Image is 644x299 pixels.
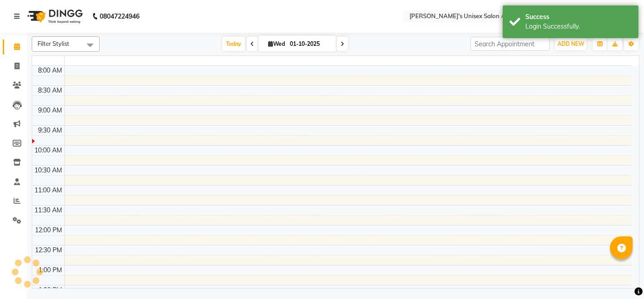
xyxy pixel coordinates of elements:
[37,66,64,75] div: 8:00 AM
[37,265,64,275] div: 1:00 PM
[37,86,64,95] div: 8:30 AM
[38,40,69,47] span: Filter Stylist
[34,245,64,255] div: 12:30 PM
[23,4,85,29] img: logo
[222,37,245,51] span: Today
[33,206,64,215] div: 11:30 AM
[555,38,586,50] button: ADD NEW
[34,225,64,235] div: 12:00 PM
[471,37,550,51] input: Search Appointment
[525,12,632,22] div: Success
[37,106,64,115] div: 9:00 AM
[266,40,287,47] span: Wed
[100,4,139,29] b: 08047224946
[37,126,64,135] div: 9:30 AM
[33,166,64,175] div: 10:30 AM
[37,285,64,295] div: 1:30 PM
[33,146,64,155] div: 10:00 AM
[557,40,584,47] span: ADD NEW
[525,22,632,31] div: Login Successfully.
[33,186,64,195] div: 11:00 AM
[287,37,332,51] input: 2025-10-01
